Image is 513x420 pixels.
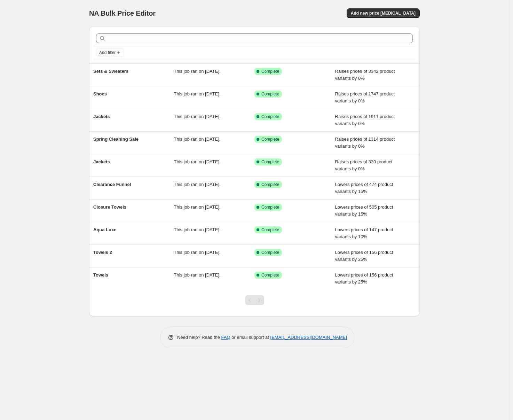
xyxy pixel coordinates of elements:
[335,250,393,262] span: Lowers prices of 156 product variants by 25%
[93,204,126,210] span: Closure Towels
[89,9,156,17] span: NA Bulk Price Editor
[174,272,221,278] span: This job ran on [DATE].
[335,69,395,81] span: Raises prices of 3342 product variants by 0%
[93,182,131,187] span: Clearance Funnel
[261,159,279,165] span: Complete
[174,69,221,74] span: This job ran on [DATE].
[261,114,279,119] span: Complete
[351,10,416,16] span: Add new price [MEDICAL_DATA]
[99,50,116,55] span: Add filter
[93,250,112,255] span: Towels 2
[261,272,279,278] span: Complete
[261,137,279,142] span: Complete
[93,114,110,119] span: Jackets
[261,227,279,233] span: Complete
[270,335,347,340] a: [EMAIL_ADDRESS][DOMAIN_NAME]
[230,335,270,340] span: or email support at
[174,114,221,119] span: This job ran on [DATE].
[93,69,128,74] span: Sets & Sweaters
[93,159,110,164] span: Jackets
[261,250,279,255] span: Complete
[261,91,279,97] span: Complete
[335,227,393,239] span: Lowers prices of 147 product variants by 10%
[96,48,124,57] button: Add filter
[93,227,116,232] span: Aqua Luxe
[174,182,221,187] span: This job ran on [DATE].
[174,227,221,232] span: This job ran on [DATE].
[335,137,395,149] span: Raises prices of 1314 product variants by 0%
[177,335,221,340] span: Need help? Read the
[261,204,279,210] span: Complete
[174,137,221,142] span: This job ran on [DATE].
[174,91,221,96] span: This job ran on [DATE].
[245,295,264,305] nav: Pagination
[335,159,393,171] span: Raises prices of 330 product variants by 0%
[221,335,230,340] a: FAQ
[335,272,393,285] span: Lowers prices of 156 product variants by 25%
[335,204,393,217] span: Lowers prices of 505 product variants by 15%
[93,137,139,142] span: Spring Cleaning Sale
[93,272,108,278] span: Towels
[174,159,221,164] span: This job ran on [DATE].
[335,91,395,103] span: Raises prices of 1747 product variants by 0%
[174,204,221,210] span: This job ran on [DATE].
[93,91,107,96] span: Shoes
[261,69,279,74] span: Complete
[347,8,420,18] button: Add new price [MEDICAL_DATA]
[335,114,395,126] span: Raises prices of 1911 product variants by 0%
[261,182,279,187] span: Complete
[174,250,221,255] span: This job ran on [DATE].
[335,182,393,194] span: Lowers prices of 474 product variants by 15%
